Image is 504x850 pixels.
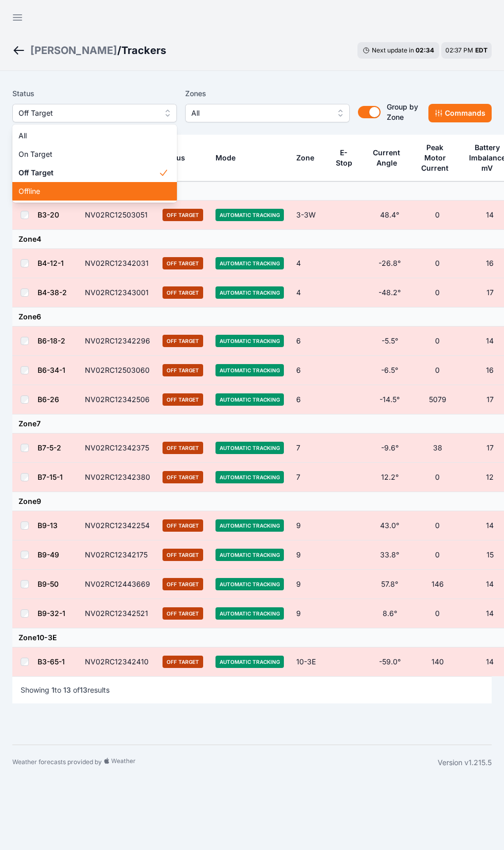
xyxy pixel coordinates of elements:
[19,107,156,119] span: Off Target
[19,131,158,141] span: All
[19,168,158,178] span: Off Target
[12,124,177,203] div: Off Target
[12,104,177,122] button: Off Target
[19,149,158,159] span: On Target
[19,186,158,196] span: Offline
